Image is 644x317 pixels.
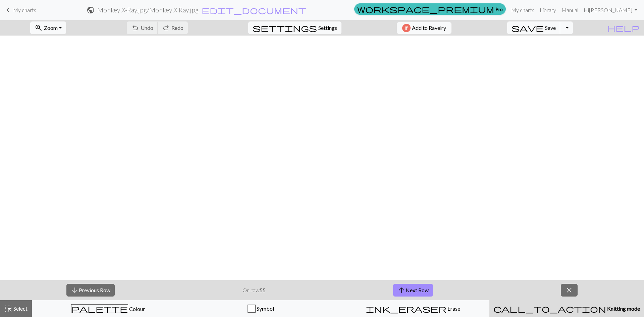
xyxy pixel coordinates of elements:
span: save [512,23,544,33]
p: On row [243,286,266,294]
span: edit_document [202,5,306,15]
span: Knitting mode [606,305,640,312]
button: Erase [337,300,489,317]
span: Symbol [256,305,274,312]
a: My charts [4,4,36,16]
a: Hi[PERSON_NAME] [581,3,640,17]
span: arrow_upward [397,285,406,295]
button: Previous Row [66,284,115,297]
span: Colour [128,306,145,312]
strong: 55 [260,287,266,293]
button: Add to Ravelry [397,22,451,34]
i: Settings [253,24,317,32]
button: Next Row [393,284,433,297]
span: Settings [318,24,337,32]
a: Manual [559,3,581,17]
button: Colour [32,300,184,317]
span: Erase [446,305,460,312]
button: Symbol [184,300,337,317]
span: Select [12,305,28,312]
img: Ravelry [402,24,411,32]
a: Pro [354,3,506,15]
span: close [565,285,573,295]
span: palette [71,304,128,313]
span: My charts [13,7,36,13]
span: call_to_action [493,304,606,313]
h2: Monkey X-Ray.jpg / Monkey X Ray.jpg [97,6,199,14]
span: workspace_premium [357,4,494,14]
span: settings [253,23,317,33]
button: Save [507,21,560,34]
a: My charts [508,3,537,17]
a: Library [537,3,559,17]
button: Zoom [30,21,66,34]
span: help [607,23,640,33]
span: zoom_in [35,23,43,33]
span: ink_eraser [366,304,446,313]
span: keyboard_arrow_left [4,5,12,15]
span: Add to Ravelry [412,24,446,32]
span: Zoom [44,24,58,31]
button: SettingsSettings [248,21,341,34]
button: Knitting mode [489,300,644,317]
span: highlight_alt [4,304,12,313]
span: public [87,5,95,15]
span: Save [545,24,556,31]
span: arrow_downward [71,285,79,295]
